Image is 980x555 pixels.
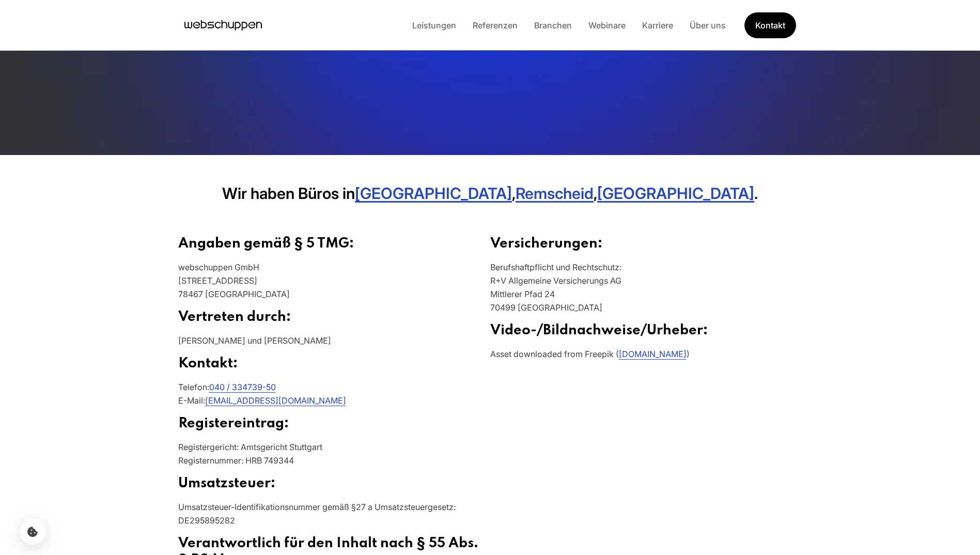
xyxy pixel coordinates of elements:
[490,260,802,322] p: Berufshaftpflicht und Rechtschutz: R+V Allgemeine Versicherungs AG Mittlerer Pfad 24 70499 [GEOGR...
[597,184,754,203] a: [GEOGRAPHIC_DATA]
[580,20,634,30] a: Webinare
[516,184,594,203] a: Remscheid
[619,349,687,359] a: [DOMAIN_NAME]
[178,356,490,380] h2: Kontakt:
[526,20,580,30] a: Branchen
[178,475,490,500] h2: Umsatzsteuer:
[464,20,526,30] a: Referenzen
[178,334,490,356] p: [PERSON_NAME] und [PERSON_NAME]
[744,12,796,38] a: Get Started
[20,519,45,545] button: Cookie-Einstellungen öffnen
[178,260,490,309] p: webschuppen GmbH [STREET_ADDRESS] 78467 [GEOGRAPHIC_DATA]
[681,20,734,30] a: Über uns
[209,382,276,392] a: 040 / 334739-50
[355,184,512,203] a: [GEOGRAPHIC_DATA]
[490,322,802,347] h2: Video-/Bildnachweise/Urheber:
[490,236,802,260] h2: Versicherungen:
[634,20,681,30] a: Karriere
[184,18,262,33] a: Hauptseite besuchen
[404,20,464,30] a: Leistungen
[178,440,490,475] p: Registergericht: Amtsgericht Stuttgart Registernummer: HRB 749344
[178,380,490,415] p: Telefon: E-Mail:
[178,415,490,440] h2: Registereintrag:
[178,500,490,535] p: Umsatzsteuer-Identifikationsnummer gemäß §27 a Umsatzsteuergesetz: DE295895282
[490,347,802,369] p: Asset downloaded from Freepik ( )
[178,236,490,260] h2: Angaben gemäß § 5 TMG:
[205,395,346,406] a: [EMAIL_ADDRESS][DOMAIN_NAME]
[178,309,490,334] h2: Vertreten durch:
